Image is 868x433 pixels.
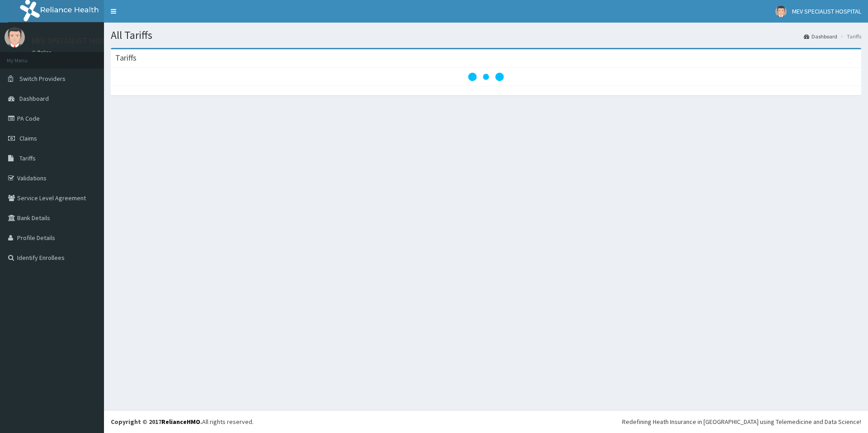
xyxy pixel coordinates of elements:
strong: Copyright © 2017 . [111,418,202,426]
img: User Image [775,6,787,17]
span: Switch Providers [19,75,66,83]
p: MEV SPECIALIST HOSPITAL [32,37,125,45]
a: Online [32,49,53,56]
img: User Image [5,27,25,47]
div: Redefining Heath Insurance in [GEOGRAPHIC_DATA] using Telemedicine and Data Science! [622,417,861,426]
span: Tariffs [19,154,36,162]
h3: Tariffs [115,54,137,62]
span: Claims [19,134,37,142]
li: Tariffs [838,33,861,40]
footer: All rights reserved. [104,410,868,433]
a: Dashboard [804,33,837,40]
h1: All Tariffs [111,29,861,41]
svg: audio-loading [468,59,504,95]
span: Dashboard [19,94,49,103]
a: RelianceHMO [161,418,200,426]
span: MEV SPECIALIST HOSPITAL [792,7,861,15]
